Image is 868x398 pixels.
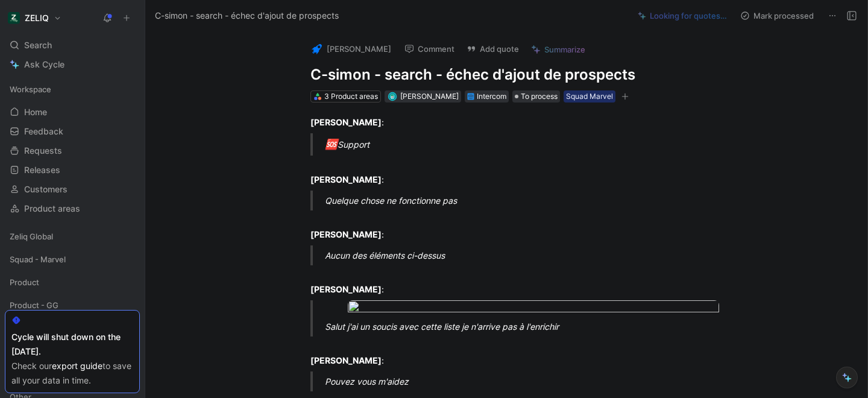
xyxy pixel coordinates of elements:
div: : [310,215,728,241]
img: logo [311,43,323,55]
span: Search [24,38,52,52]
img: ZELIQ [8,12,20,24]
button: Mark processed [735,7,819,24]
button: Add quote [461,40,524,57]
div: Product [5,273,140,295]
div: Squad - Marvel [5,250,140,268]
span: 🆘 [325,138,338,150]
button: Looking for quotes… [632,7,732,24]
button: ZELIQZELIQ [5,10,64,27]
div: : [310,270,728,295]
button: logo[PERSON_NAME] [306,40,397,58]
div: : [310,341,728,367]
a: Product areas [5,200,140,218]
a: Customers [5,180,140,198]
div: Product - GG [5,296,140,314]
div: : [310,116,728,128]
div: To process [512,90,560,103]
span: Feedback [24,125,63,137]
div: Aucun des éléments ci-dessus [325,249,742,262]
div: Zeliq Global [5,227,140,249]
div: Squad Marvel [566,90,613,103]
div: Check our to save all your data in time. [11,359,133,388]
img: avatar [389,93,395,99]
span: Squad - Marvel [10,253,66,265]
a: Releases [5,161,140,179]
div: Search [5,36,140,54]
strong: [PERSON_NAME] [310,117,382,127]
span: Product [10,276,39,288]
button: Summarize [526,41,591,58]
div: Workspace [5,80,140,98]
span: Summarize [544,44,585,55]
span: Customers [24,183,68,195]
div: Cycle will shut down on the [DATE]. [11,330,133,359]
span: To process [521,90,558,103]
span: Ask Cycle [24,57,64,72]
div: Salut j'ai un soucis avec cette liste je n'arrive pas à l'enrichir [325,320,742,333]
span: Zeliq Global [10,230,53,242]
h1: C-simon - search - échec d'ajout de prospects [310,65,728,84]
span: Home [24,106,47,118]
span: Product - GG [10,299,58,311]
strong: [PERSON_NAME] [310,229,382,239]
span: Releases [24,164,60,176]
a: Ask Cycle [5,55,140,74]
div: Product [5,273,140,291]
strong: [PERSON_NAME] [310,355,382,365]
div: Zeliq Global [5,227,140,245]
button: Comment [399,40,460,57]
span: Product areas [24,203,80,215]
div: Quelque chose ne fonctionne pas [325,194,742,207]
span: [PERSON_NAME] [400,92,459,101]
span: Workspace [10,83,51,95]
div: Support [325,137,742,153]
span: C-simon - search - échec d'ajout de prospects [155,8,339,23]
a: Feedback [5,122,140,141]
div: Squad - Marvel [5,250,140,272]
strong: [PERSON_NAME] [310,284,382,294]
div: Pouvez vous m'aidez [325,375,742,388]
strong: [PERSON_NAME] [310,174,382,185]
div: Product - GG [5,296,140,318]
div: 3 Product areas [324,90,378,103]
h1: ZELIQ [25,13,49,24]
div: : [310,160,728,186]
a: Requests [5,142,140,160]
a: export guide [52,361,102,371]
div: Intercom [477,90,506,103]
span: Requests [24,145,62,157]
a: Home [5,103,140,121]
